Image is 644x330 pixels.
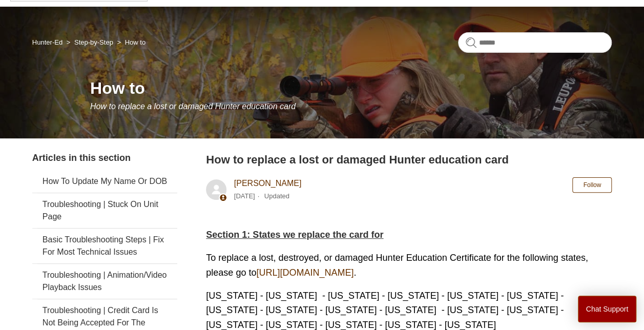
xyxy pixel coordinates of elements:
[458,32,612,53] input: Search
[32,264,177,299] a: Troubleshooting | Animation/Video Playback Issues
[32,153,131,163] span: Articles in this section
[256,267,354,278] a: [URL][DOMAIN_NAME]
[206,230,383,240] span: Section 1: States we replace the card for
[264,192,289,200] li: Updated
[572,177,612,193] button: Follow Article
[65,38,115,46] li: Step-by-Step
[32,229,177,263] a: Basic Troubleshooting Steps | Fix For Most Technical Issues
[32,193,177,228] a: Troubleshooting | Stuck On Unit Page
[206,253,588,278] span: To replace a lost, destroyed, or damaged Hunter Education Certificate for the following states, p...
[234,192,255,200] time: 11/20/2023, 10:20
[90,76,612,100] h1: How to
[234,179,302,188] a: [PERSON_NAME]
[90,102,296,111] span: How to replace a lost or damaged Hunter education card
[125,38,146,46] a: How to
[115,38,146,46] li: How to
[206,151,612,168] h2: How to replace a lost or damaged Hunter education card
[32,38,63,46] a: Hunter-Ed
[578,296,637,322] button: Chat Support
[74,38,113,46] a: Step-by-Step
[32,170,177,193] a: How To Update My Name Or DOB
[32,38,65,46] li: Hunter-Ed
